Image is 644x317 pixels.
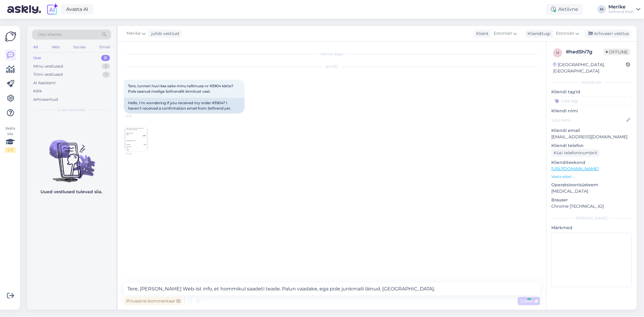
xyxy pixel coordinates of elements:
div: # hed5hi7g [566,48,604,56]
p: Operatsioonisüsteem [551,182,632,188]
div: AI Assistent [33,80,56,86]
p: Kliendi tag'id [551,89,632,95]
div: Web [50,43,61,51]
div: Merike [608,5,634,9]
input: Lisa nimi [552,117,625,123]
span: Uued vestlused [58,107,86,113]
p: Klienditeekond [551,159,632,166]
div: Arhiveeri vestlus [585,30,631,38]
img: Attachment [124,127,148,151]
span: 11:13 [126,114,148,118]
p: Kliendi nimi [551,108,632,114]
p: Vaata edasi ... [551,174,632,179]
div: 1 [102,72,110,78]
span: Estonian [556,30,574,37]
div: Softrend Eesti [608,9,634,14]
span: h [556,50,559,55]
p: Uued vestlused tulevad siia. [41,189,103,195]
div: 1 / 3 [5,147,16,153]
img: Askly Logo [5,31,16,42]
a: MerikeSoftrend Eesti [608,5,640,14]
img: explore-ai [46,3,59,16]
div: Vestlus algas [124,51,540,57]
div: Arhiveeritud [33,97,58,103]
div: Hello, I'm wondering if you received my order #3904? I haven't received a confirmation email from... [124,98,245,114]
div: [GEOGRAPHIC_DATA], [GEOGRAPHIC_DATA] [553,62,626,74]
div: Klient [474,30,489,37]
div: Klienditugi [525,30,551,37]
div: Vaata siia [5,126,16,153]
a: Avasta AI [61,4,93,14]
div: Kõik [33,88,42,94]
div: [PERSON_NAME] [551,216,632,221]
p: [EMAIL_ADDRESS][DOMAIN_NAME] [551,134,632,140]
span: Offline [604,49,630,55]
div: juhib vestlust [149,30,180,37]
span: Merike [127,30,141,37]
div: Socials [72,43,87,51]
p: Brauser [551,197,632,203]
img: No chats [27,129,116,183]
p: Kliendi email [551,127,632,134]
div: M [598,5,606,14]
p: Märkmed [551,225,632,231]
div: Kliendi info [551,80,632,85]
p: Kliendi telefon [551,142,632,149]
div: Minu vestlused [33,63,63,69]
p: Chrome [TECHNICAL_ID] [551,203,632,210]
div: 3 [102,63,110,69]
input: Lisa tag [551,96,632,105]
div: Email [98,43,111,51]
span: Tere, tunnen huvi kas saite minu tellimuse nr #3904 kätte? Pole saanud meiliga Softrendilt kinnit... [128,84,234,94]
div: Uus [33,55,41,61]
div: 0 [101,55,110,61]
p: [MEDICAL_DATA] [551,188,632,194]
span: Estonian [494,30,512,37]
div: Aktiivne [546,4,583,15]
span: 11:14 [126,152,149,156]
div: [DATE] [124,64,540,69]
div: All [32,43,39,51]
div: Küsi telefoninumbrit [551,149,600,157]
div: Tiimi vestlused [33,72,63,78]
a: [URL][DOMAIN_NAME] [551,166,599,171]
span: Otsi kliente [37,31,62,38]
